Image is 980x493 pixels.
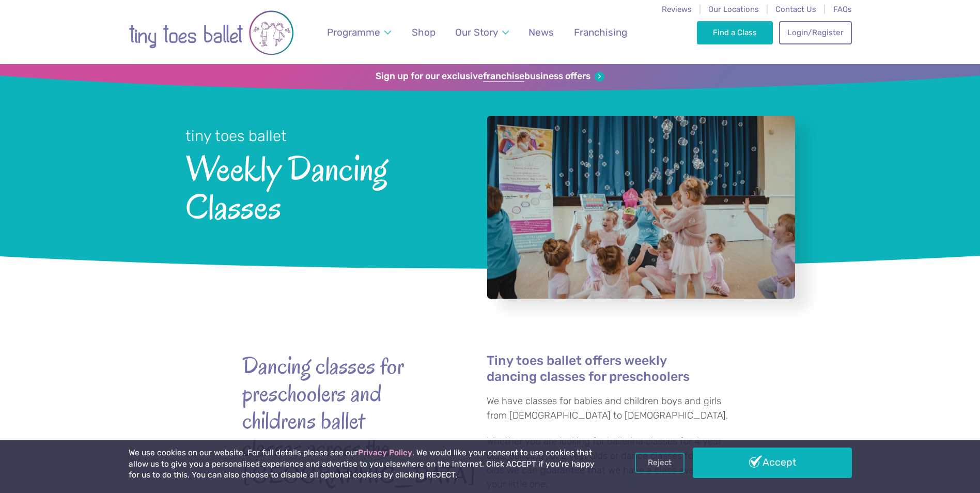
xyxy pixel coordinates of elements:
span: Our Story [455,26,498,38]
strong: franchise [483,71,524,82]
span: Weekly Dancing Classes [185,146,460,226]
p: Whether you are looking for ballerina classes for 4 year olds, dancing for 2 year olds or dance c... [487,435,738,491]
a: Sign up for our exclusivefranchisebusiness offers [376,71,604,82]
a: Accept [693,448,852,477]
a: Reviews [662,5,692,14]
h4: Tiny toes ballet offers weekly [487,352,738,384]
img: tiny toes ballet [129,7,294,59]
p: We use cookies on our website. For full details please see our . We would like your consent to us... [129,448,599,481]
p: We have classes for babies and children boys and girls from [DEMOGRAPHIC_DATA] to [DEMOGRAPHIC_DA... [487,394,738,423]
span: Programme [327,26,380,38]
a: Franchising [569,20,632,44]
span: News [528,26,554,38]
strong: Dancing classes for preschoolers and childrens ballet classes across the [GEOGRAPHIC_DATA] [242,352,428,489]
a: Find a Class [697,21,773,44]
small: tiny toes ballet [185,127,287,145]
a: Login/Register [779,21,851,44]
a: Reject [635,453,685,472]
a: Shop [407,20,440,44]
a: Privacy Policy [358,448,412,457]
span: Shop [412,26,435,38]
span: Franchising [574,26,627,38]
a: dancing classes for preschoolers [487,371,690,384]
a: Our Locations [708,5,759,14]
a: Programme [322,20,396,44]
a: Our Story [450,20,514,44]
a: Contact Us [775,5,816,14]
a: News [524,20,559,44]
a: FAQs [833,5,852,14]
